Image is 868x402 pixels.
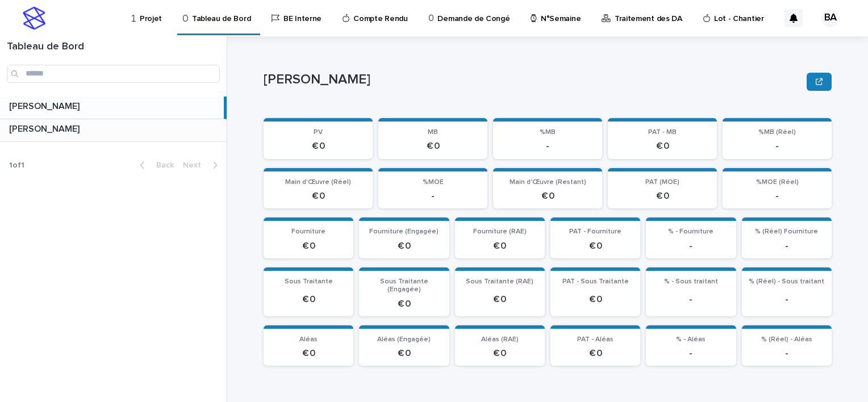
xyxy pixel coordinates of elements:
span: PAT - Sous Traitante [562,278,629,285]
img: stacker-logo-s-only.png [23,7,45,30]
p: € 0 [366,348,442,359]
span: Fourniture (Engagée) [369,228,439,235]
span: Sous Traitante (RAE) [466,278,533,285]
p: [PERSON_NAME] [264,72,802,88]
p: - [500,141,595,152]
p: [PERSON_NAME] [9,99,82,112]
input: Search [7,65,220,83]
p: € 0 [615,191,710,202]
span: PAT - Fourniture [569,228,621,235]
p: - [729,191,825,202]
span: PV [314,129,323,136]
p: - [749,348,825,359]
p: € 0 [366,241,442,252]
span: MB [428,129,438,136]
span: Fourniture (RAE) [473,228,527,235]
p: € 0 [557,241,633,252]
span: % - Fourniture [668,228,713,235]
span: %MOE (Réel) [756,179,799,186]
span: Sous Traitante [285,278,333,285]
span: Fourniture [291,228,325,235]
p: - [749,294,825,305]
span: Aléas (RAE) [481,336,519,343]
span: %MB (Réel) [758,129,796,136]
p: € 0 [270,241,347,252]
p: € 0 [385,141,481,152]
p: € 0 [270,191,366,202]
p: € 0 [270,348,347,359]
span: Aléas [299,336,318,343]
span: % (Réel) Fourniture [755,228,818,235]
span: %MOE [423,179,444,186]
p: [PERSON_NAME] [9,122,82,135]
span: Next [183,161,208,169]
p: - [729,141,825,152]
p: - [653,294,729,305]
p: € 0 [500,191,595,202]
p: € 0 [366,299,442,309]
span: Sous Traitante (Engagée) [380,278,428,293]
p: € 0 [462,348,538,359]
span: PAT (MOE) [645,179,679,186]
span: % - Aléas [676,336,706,343]
p: - [385,191,481,202]
h1: Tableau de Bord [7,41,220,53]
span: Aléas (Engagée) [377,336,431,343]
span: %MB [540,129,556,136]
span: PAT - Aléas [577,336,614,343]
button: Back [131,160,178,170]
span: PAT - MB [648,129,677,136]
p: € 0 [557,348,633,359]
p: € 0 [270,141,366,152]
p: € 0 [557,294,633,305]
p: € 0 [615,141,710,152]
p: - [653,241,729,252]
p: - [749,241,825,252]
button: Next [178,160,227,170]
span: Main d'Œuvre (Réel) [285,179,351,186]
span: % (Réel) - Sous traitant [749,278,824,285]
div: BA [821,9,840,27]
span: Main d'Œuvre (Restant) [510,179,586,186]
p: € 0 [462,294,538,305]
span: Back [149,161,174,169]
p: € 0 [270,294,347,305]
p: € 0 [462,241,538,252]
span: % (Réel) - Aléas [761,336,812,343]
p: - [653,348,729,359]
span: % - Sous traitant [664,278,718,285]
